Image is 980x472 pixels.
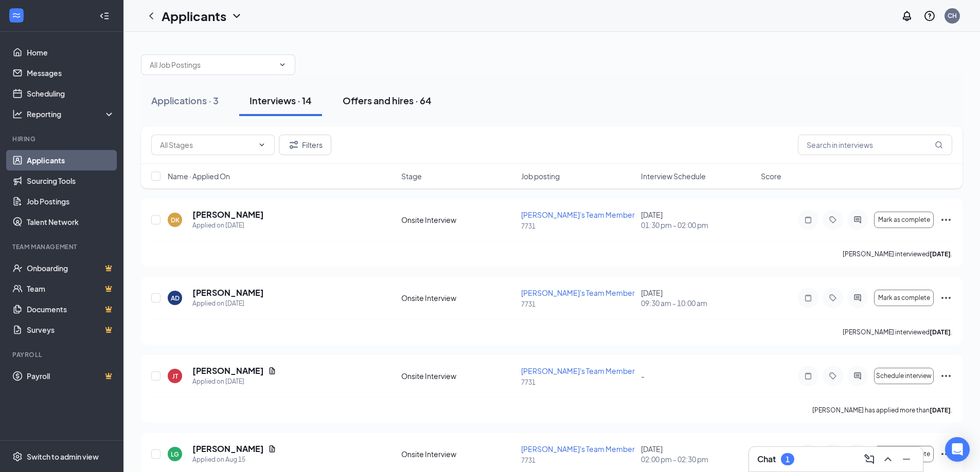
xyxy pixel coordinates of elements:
svg: Note [802,294,814,302]
svg: Tag [827,372,839,380]
svg: ChevronDown [258,141,266,149]
svg: Filter [288,139,300,151]
div: Applied on [DATE] [192,298,264,309]
svg: ChevronUp [882,453,894,465]
svg: Ellipses [940,370,952,382]
h3: Chat [757,454,776,465]
span: [PERSON_NAME]'s Team Member [521,444,635,454]
span: Job posting [521,171,560,181]
button: Mark as complete [874,212,934,228]
span: 09:30 am - 10:00 am [641,298,755,308]
input: Search in interviews [798,135,952,155]
a: Applicants [27,150,115,171]
svg: Note [802,216,814,224]
a: DocumentsCrown [27,299,115,319]
p: [PERSON_NAME] interviewed . [843,250,952,258]
p: 7731 [521,456,635,465]
a: OnboardingCrown [27,258,115,278]
button: Filter Filters [279,135,331,155]
h5: [PERSON_NAME] [192,287,264,298]
div: Onsite Interview [401,449,515,459]
div: Applied on [DATE] [192,220,264,231]
span: [PERSON_NAME]'s Team Member [521,288,635,297]
div: [DATE] [641,444,755,464]
p: [PERSON_NAME] has applied more than . [812,406,952,414]
span: Score [761,171,781,181]
h5: [PERSON_NAME] [192,443,264,455]
div: Interviews · 14 [250,94,312,107]
svg: MagnifyingGlass [935,141,943,149]
div: JT [172,372,178,381]
span: Name · Applied On [168,171,230,181]
h5: [PERSON_NAME] [192,209,264,220]
div: DK [171,216,180,224]
svg: Minimize [900,453,913,465]
div: AD [171,294,180,303]
svg: WorkstreamLogo [11,10,22,21]
svg: QuestionInfo [923,10,936,22]
div: Onsite Interview [401,215,515,225]
svg: ChevronDown [278,61,287,69]
svg: Note [802,372,814,380]
span: Stage [401,171,422,181]
input: All Job Postings [150,59,274,70]
svg: Settings [12,451,23,462]
div: Reporting [27,109,115,119]
div: Onsite Interview [401,293,515,303]
div: Hiring [12,135,113,143]
p: 7731 [521,222,635,231]
svg: Document [268,367,276,375]
button: ChevronUp [880,451,896,467]
a: Job Postings [27,191,115,212]
div: Switch to admin view [27,451,99,462]
svg: Ellipses [940,292,952,304]
button: Mark as complete [874,290,934,306]
div: Applications · 3 [151,94,219,107]
svg: ComposeMessage [863,453,876,465]
b: [DATE] [930,328,951,336]
span: [PERSON_NAME]'s Team Member [521,366,635,375]
a: Sourcing Tools [27,171,115,191]
div: Offers and hires · 64 [343,94,432,107]
div: CH [948,11,957,20]
button: Schedule interview [874,368,934,384]
button: Minimize [898,451,915,467]
button: Mark as complete [874,446,934,462]
div: Team Management [12,242,113,251]
svg: Analysis [12,109,23,119]
span: Mark as complete [878,216,930,223]
svg: Notifications [901,10,913,22]
svg: ChevronLeft [145,10,157,22]
svg: ActiveChat [851,372,864,380]
span: Interview Schedule [641,171,706,181]
a: PayrollCrown [27,366,115,386]
svg: ChevronDown [230,10,243,22]
svg: Tag [827,294,839,302]
div: Onsite Interview [401,371,515,381]
div: Payroll [12,350,113,359]
h5: [PERSON_NAME] [192,365,264,376]
input: All Stages [160,139,254,150]
svg: Ellipses [940,448,952,460]
button: ComposeMessage [861,451,878,467]
div: LG [171,450,179,459]
div: Open Intercom Messenger [945,437,970,462]
div: Applied on [DATE] [192,376,276,387]
svg: Document [268,445,276,453]
a: Talent Network [27,212,115,232]
span: [PERSON_NAME]'s Team Member [521,210,635,219]
b: [DATE] [930,406,951,414]
div: 1 [786,455,790,464]
b: [DATE] [930,250,951,258]
svg: ActiveChat [851,294,864,302]
span: 02:00 pm - 02:30 pm [641,454,755,464]
div: [DATE] [641,288,755,308]
span: Mark as complete [878,294,930,301]
svg: Collapse [99,11,110,21]
a: TeamCrown [27,278,115,299]
a: Scheduling [27,83,115,104]
p: [PERSON_NAME] interviewed . [843,328,952,336]
a: Home [27,42,115,63]
span: - [641,371,645,381]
